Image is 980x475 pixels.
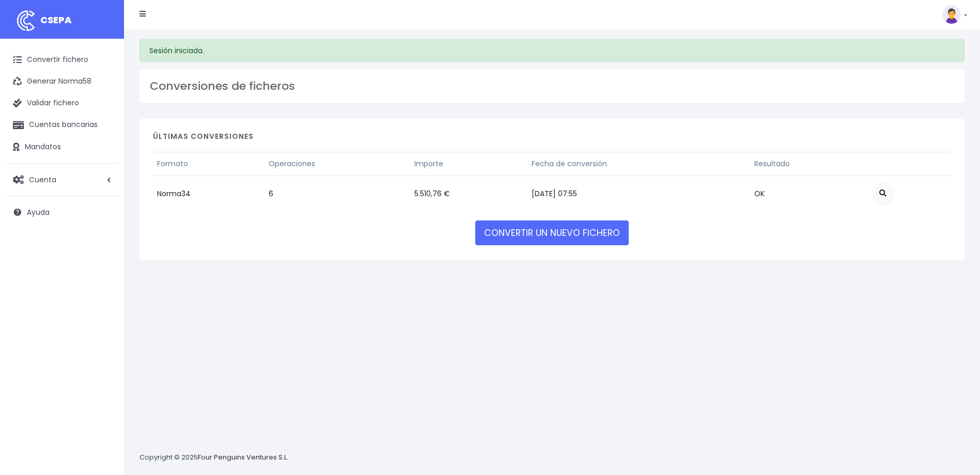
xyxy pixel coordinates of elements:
[139,39,965,62] div: Sesión iniciada.
[527,176,751,212] td: [DATE] 07:55
[5,114,119,136] a: Cuentas bancarias
[153,176,265,212] td: Norma34
[265,152,410,176] th: Operaciones
[750,152,867,176] th: Resultado
[153,132,951,146] h4: Últimas conversiones
[40,13,72,26] span: CSEPA
[265,176,410,212] td: 6
[150,80,954,93] h3: Conversiones de ficheros
[5,136,119,158] a: Mandatos
[27,207,50,217] span: Ayuda
[29,174,56,184] span: Cuenta
[942,5,961,24] img: profile
[5,169,119,191] a: Cuenta
[5,71,119,92] a: Generar Norma58
[410,176,527,212] td: 5.510,76 €
[475,220,629,245] a: CONVERTIR UN NUEVO FICHERO
[13,8,39,34] img: logo
[750,176,867,212] td: OK
[139,452,290,463] p: Copyright © 2025 .
[527,152,751,176] th: Fecha de conversión
[410,152,527,176] th: Importe
[5,92,119,114] a: Validar fichero
[198,452,288,462] a: Four Penguins Ventures S.L.
[153,152,265,176] th: Formato
[5,49,119,71] a: Convertir fichero
[5,201,119,223] a: Ayuda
